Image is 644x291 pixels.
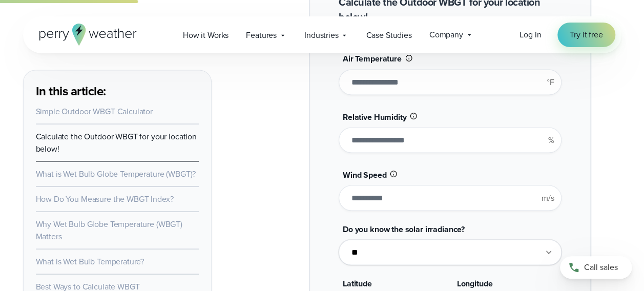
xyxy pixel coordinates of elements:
span: Wind Speed [343,169,387,180]
a: What is Wet Bulb Globe Temperature (WBGT)? [36,168,196,179]
a: Simple Outdoor WBGT Calculator [36,105,153,117]
span: Relative Humidity [343,111,406,122]
a: How Do You Measure the WBGT Index? [36,193,174,204]
span: Case Studies [366,29,411,41]
span: Latitude [343,277,372,289]
a: Calculate the Outdoor WBGT for your location below! [36,130,197,154]
span: Call sales [584,261,618,274]
span: Air Temperature [343,53,402,65]
a: Case Studies [357,25,420,46]
a: Call sales [560,256,632,279]
a: Log in [520,29,541,41]
a: How it Works [174,25,237,46]
span: Industries [304,29,339,41]
a: Why Wet Bulb Globe Temperature (WBGT) Matters [36,218,182,242]
span: Features [246,29,277,41]
span: How it Works [183,29,228,41]
h3: In this article: [36,82,199,99]
span: Company [429,29,463,41]
a: What is Wet Bulb Temperature? [36,255,144,267]
a: Try it free [557,23,615,47]
span: Longitude [456,277,492,289]
span: Try it free [570,29,603,41]
span: Do you know the solar irradiance? [343,223,465,235]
